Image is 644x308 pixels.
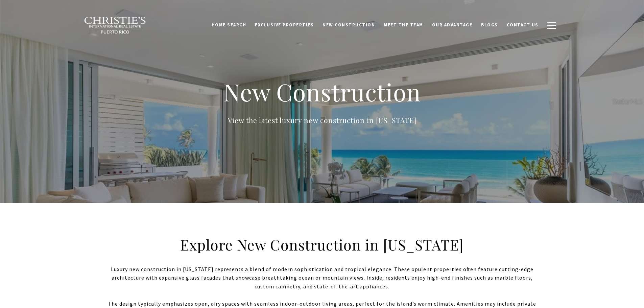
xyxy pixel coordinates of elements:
span: Exclusive Properties [255,22,314,28]
span: Our Advantage [432,22,473,28]
h1: New Construction [187,77,457,107]
span: New Construction [323,22,375,28]
span: Blogs [481,22,498,28]
a: Blogs [477,19,502,31]
p: View the latest luxury new construction in [US_STATE] [187,115,457,126]
a: Home Search [207,19,251,31]
a: Meet the Team [379,19,428,31]
p: Luxury new construction in [US_STATE] represents a blend of modern sophistication and tropical el... [102,265,542,291]
h2: Explore New Construction in [US_STATE] [177,235,468,254]
a: Our Advantage [428,19,477,31]
a: Exclusive Properties [251,19,318,31]
img: Christie's International Real Estate black text logo [84,17,147,34]
a: New Construction [318,19,379,31]
span: Contact Us [507,22,539,28]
